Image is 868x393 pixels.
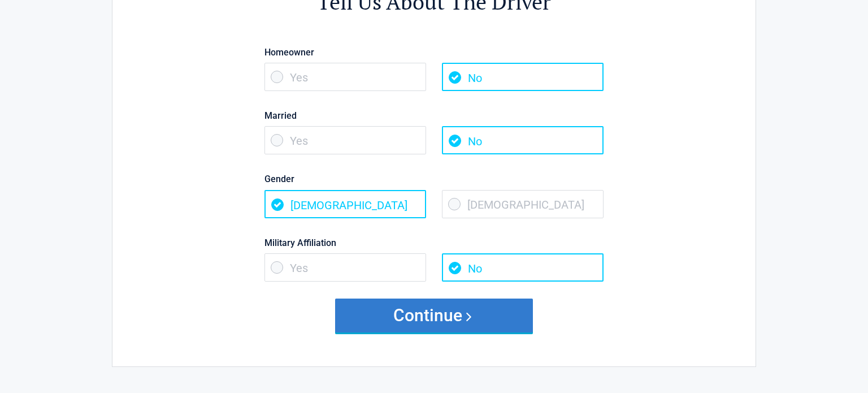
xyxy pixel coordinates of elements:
[335,299,533,332] button: Continue
[264,126,426,154] span: Yes
[264,108,604,123] label: Married
[264,253,426,282] span: Yes
[264,235,604,251] label: Military Affiliation
[442,190,604,218] span: [DEMOGRAPHIC_DATA]
[264,171,604,187] label: Gender
[442,126,604,154] span: No
[442,253,604,282] span: No
[442,63,604,91] span: No
[264,63,426,91] span: Yes
[264,190,426,218] span: [DEMOGRAPHIC_DATA]
[264,45,604,60] label: Homeowner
